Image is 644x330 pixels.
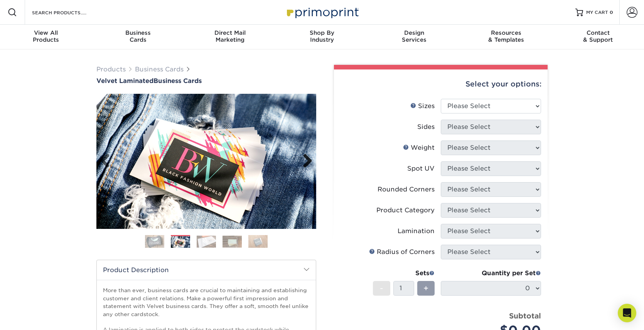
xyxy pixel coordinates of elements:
[380,283,383,294] span: -
[610,10,613,15] span: 0
[184,29,276,36] span: Direct Mail
[552,25,644,49] a: Contact& Support
[368,25,460,49] a: DesignServices
[403,143,435,152] div: Weight
[417,122,435,132] div: Sides
[135,66,184,73] a: Business Cards
[368,29,460,43] div: Services
[423,283,428,294] span: +
[184,29,276,43] div: Marketing
[460,29,552,43] div: & Templates
[96,77,316,85] h1: Business Cards
[340,69,541,99] div: Select your options:
[460,29,552,36] span: Resources
[552,29,644,36] span: Contact
[552,29,644,43] div: & Support
[96,94,316,229] img: Velvet Laminated 02
[460,25,552,49] a: Resources& Templates
[407,164,435,173] div: Spot UV
[586,9,608,16] span: MY CART
[92,29,184,43] div: Cards
[92,29,184,36] span: Business
[376,206,435,215] div: Product Category
[410,102,435,111] div: Sizes
[96,66,126,73] a: Products
[248,235,268,248] img: Business Cards 05
[223,235,242,247] img: Business Cards 04
[31,8,106,17] input: SEARCH PRODUCTS.....
[283,4,361,20] img: Primoprint
[276,29,368,36] span: Shop By
[369,247,435,257] div: Radius of Corners
[92,25,184,49] a: BusinessCards
[96,77,153,85] span: Velvet Laminated
[171,236,190,248] img: Business Cards 02
[184,25,276,49] a: Direct MailMarketing
[378,185,435,194] div: Rounded Corners
[96,77,316,85] a: Velvet LaminatedBusiness Cards
[398,227,435,236] div: Lamination
[441,269,541,278] div: Quantity per Set
[368,29,460,36] span: Design
[509,311,541,320] strong: Subtotal
[197,235,216,247] img: Business Cards 03
[276,29,368,43] div: Industry
[373,269,435,278] div: Sets
[276,25,368,49] a: Shop ByIndustry
[97,260,316,280] h2: Product Description
[145,232,164,251] img: Business Cards 01
[618,304,636,322] div: Open Intercom Messenger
